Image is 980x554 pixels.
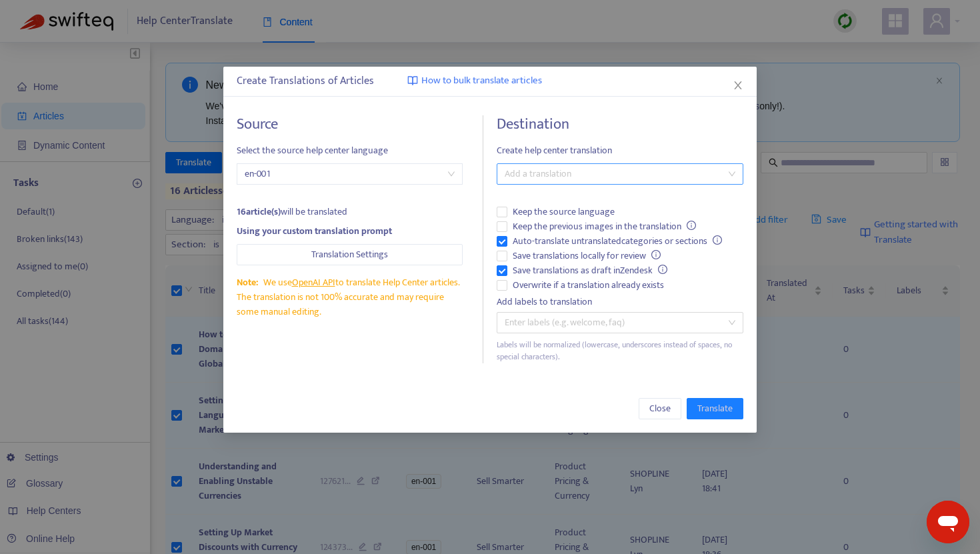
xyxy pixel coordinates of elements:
span: Save translations locally for review [507,249,666,263]
span: close [733,80,743,91]
span: How to bulk translate articles [421,73,542,89]
span: info-circle [687,221,696,230]
div: Labels will be normalized (lowercase, underscores instead of spaces, no special characters). [497,339,743,364]
div: will be translated [237,205,463,219]
img: image-link [407,75,418,86]
div: Using your custom translation prompt [237,224,463,239]
div: We use to translate Help Center articles. The translation is not 100% accurate and may require so... [237,275,463,319]
span: info-circle [651,250,661,259]
span: info-circle [713,235,722,245]
span: Create help center translation [497,143,743,158]
button: Close [639,398,681,419]
span: Auto-translate untranslated categories or sections [507,234,727,249]
h4: Destination [497,115,743,133]
button: Translate [687,398,743,419]
div: Create Translations of Articles [237,73,743,89]
a: OpenAI API [292,275,335,290]
button: Translation Settings [237,244,463,265]
span: Close [649,401,671,416]
span: Keep the previous images in the translation [507,219,701,234]
span: info-circle [658,265,667,274]
h4: Source [237,115,463,133]
span: Select the source help center language [237,143,463,158]
div: Add labels to translation [497,295,743,309]
strong: 16 article(s) [237,204,281,219]
span: Overwrite if a translation already exists [507,278,669,293]
span: en-001 [245,164,455,184]
iframe: メッセージングウィンドウの起動ボタン、進行中の会話 [927,501,969,543]
span: Note: [237,275,258,290]
span: Keep the source language [507,205,620,219]
button: Close [731,78,745,93]
span: Save translations as draft in Zendesk [507,263,673,278]
a: How to bulk translate articles [407,73,542,89]
span: Translation Settings [311,247,388,262]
